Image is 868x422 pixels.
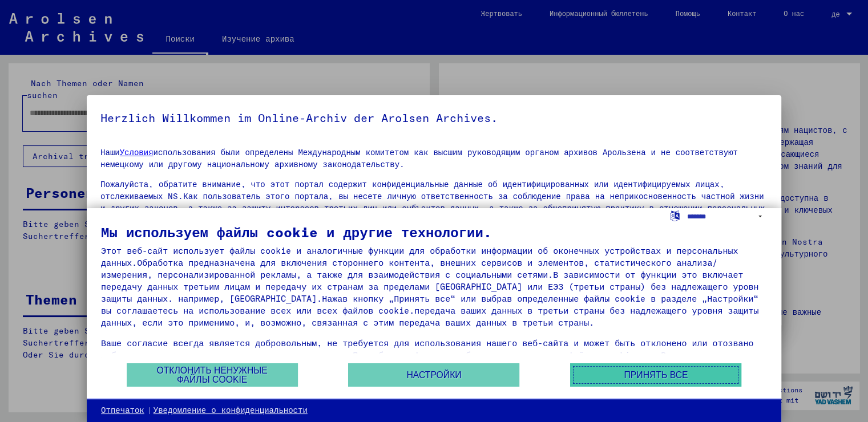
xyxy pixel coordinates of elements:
ya-tr-span: Нажав кнопку „Принять все“ или выбрав определенные файлы cookie в разделе „Настройки“, вы соглаша... [101,293,764,316]
ya-tr-span: Обработка предназначена для включения стороннего контента, внешних сервисов и элементов, статисти... [101,257,717,280]
ya-tr-span: Пожалуйста, обратите внимание, что этот портал содержит конфиденциальные данные об идентифицирова... [100,179,724,201]
ya-tr-span: передача ваших данных в третьи страны без надлежащего уровня защиты данных, если это применимо, и... [101,305,758,328]
ya-tr-span: Herzlich Willkommen im Online-Archiv der Arolsen Archives. [100,111,498,125]
select: Выбор языка [687,208,767,225]
ya-tr-span: Ваше согласие всегда является добровольным, не требуется для использования нашего веб-сайта и мож... [101,338,764,360]
ya-tr-span: Уведомление о конфиденциальности [154,405,308,415]
ya-tr-span: Настройки [406,371,461,380]
ya-tr-span: Отпечаток [101,405,144,415]
ya-tr-span: Как пользователь этого портала, вы несете личную ответственность за соблюдение права на неприкосн... [100,191,765,225]
ya-tr-span: Наши [100,147,120,157]
ya-tr-span: Мы используем файлы cookie и другие технологии. [101,224,492,241]
ya-tr-span: Этот веб-сайт использует файлы cookie и аналогичные функции для обработки информации об оконечных... [101,245,738,268]
ya-tr-span: использования были определены Международным комитетом как высшим руководящим органом архивов Арол... [100,147,738,169]
a: Условия [120,147,154,157]
ya-tr-span: Отклонить ненужные файлы cookie [140,366,285,384]
ya-tr-span: Принять все [624,371,688,380]
ya-tr-span: В зависимости от функции это включает передачу данных третьим лицам и передачу их странам за пред... [101,269,764,304]
label: Выбор языка [669,210,681,221]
